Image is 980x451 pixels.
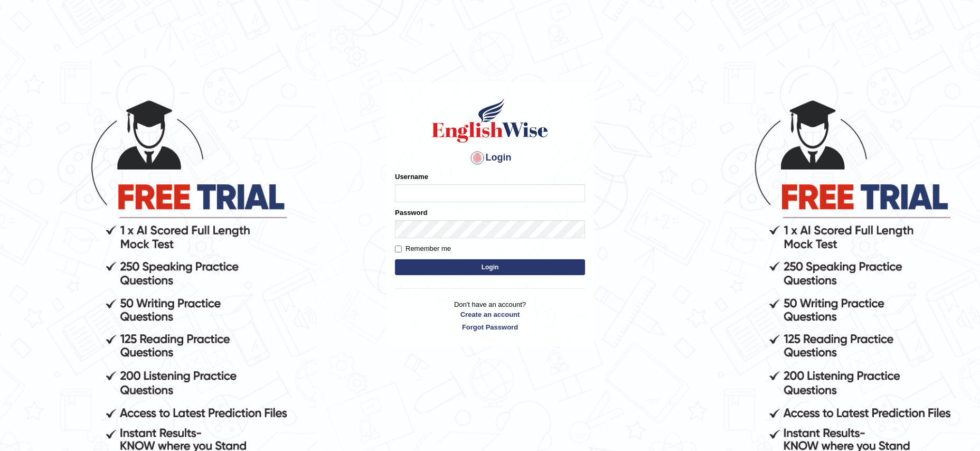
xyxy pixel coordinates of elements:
input: Remember me [395,246,402,252]
p: Don't have an account? [395,299,585,332]
a: Forgot Password [395,322,585,332]
img: Logo of English Wise sign in for intelligent practice with AI [430,97,550,144]
label: Remember me [395,243,451,254]
label: Username [395,172,428,182]
a: Create an account [395,309,585,320]
label: Password [395,208,427,218]
h4: Login [395,149,585,166]
button: Login [395,259,585,275]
